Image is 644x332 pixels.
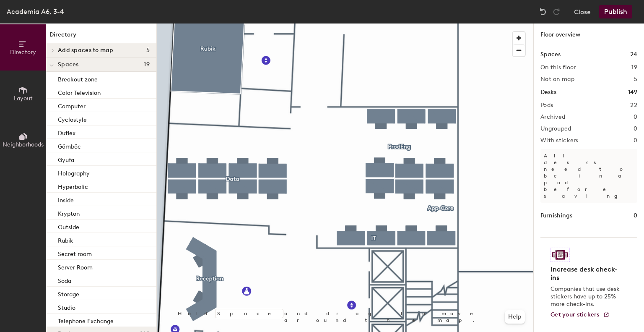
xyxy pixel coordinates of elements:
[58,235,73,244] p: Rubik
[58,315,114,325] p: Telephone Exchange
[634,76,637,83] h2: 5
[58,87,101,97] p: Color Television
[58,127,75,137] p: Duflex
[634,137,637,144] h2: 0
[58,47,114,54] span: Add spaces to map
[540,64,576,71] h2: On this floor
[540,76,574,83] h2: Not on map
[630,50,637,59] h1: 24
[7,6,64,17] div: Academia A6, 3-4
[58,208,80,217] p: Krypton
[58,221,79,231] p: Outside
[58,181,88,191] p: Hyperbolic
[551,311,600,318] span: Get your stickers
[540,88,556,97] h1: Desks
[58,141,81,150] p: Gömböc
[58,261,93,271] p: Server Room
[540,50,561,59] h1: Spaces
[631,64,637,71] h2: 19
[551,265,622,282] h4: Increase desk check-ins
[540,211,572,220] h1: Furnishings
[552,8,561,16] img: Redo
[551,285,622,308] p: Companies that use desk stickers have up to 25% more check-ins.
[505,310,525,324] button: Help
[540,149,637,203] p: All desks need to be in a pod before saving
[540,102,553,109] h2: Pods
[144,61,150,68] span: 19
[534,24,644,43] h1: Floor overview
[628,88,637,97] h1: 149
[58,288,79,298] p: Storage
[539,8,547,16] img: Undo
[58,100,86,110] p: Computer
[58,275,71,285] p: Soda
[146,47,150,54] span: 5
[14,95,33,102] span: Layout
[58,167,90,177] p: Holography
[551,248,570,262] img: Sticker logo
[540,137,579,144] h2: With stickers
[58,248,92,258] p: Secret room
[540,114,565,120] h2: Archived
[634,114,637,120] h2: 0
[3,141,44,148] span: Neighborhoods
[551,311,610,319] a: Get your stickers
[630,102,637,109] h2: 22
[58,154,74,164] p: Gyufa
[58,114,87,123] p: Cyclostyle
[58,73,98,83] p: Breakout zone
[46,30,156,43] h1: Directory
[540,125,571,132] h2: Ungrouped
[58,194,74,204] p: Inside
[58,302,75,311] p: Studio
[599,5,632,18] button: Publish
[574,5,591,18] button: Close
[10,49,36,56] span: Directory
[58,61,79,68] span: Spaces
[634,125,637,132] h2: 0
[634,211,637,220] h1: 0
